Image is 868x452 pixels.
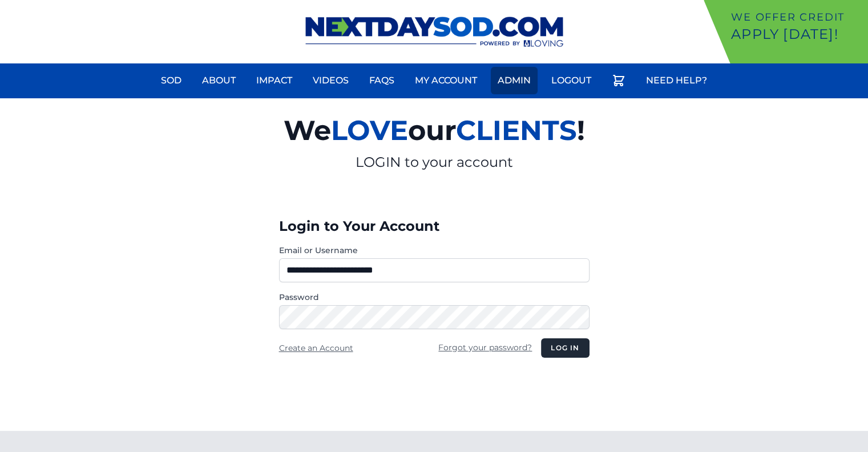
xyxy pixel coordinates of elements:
[544,67,598,94] a: Logout
[541,338,589,358] button: Log in
[154,67,188,94] a: Sod
[151,107,717,153] h2: We our !
[279,291,590,303] label: Password
[279,343,353,353] a: Create an Account
[279,217,590,235] h3: Login to Your Account
[491,67,538,94] a: Admin
[306,67,356,94] a: Videos
[362,67,401,94] a: FAQs
[456,114,577,147] span: CLIENTS
[639,67,714,94] a: Need Help?
[331,114,408,147] span: LOVE
[249,67,299,94] a: Impact
[195,67,243,94] a: About
[438,342,532,353] a: Forgot your password?
[279,245,590,256] label: Email or Username
[731,25,863,43] p: Apply [DATE]!
[731,9,863,25] p: We offer Credit
[151,153,717,171] p: LOGIN to your account
[408,67,484,94] a: My Account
